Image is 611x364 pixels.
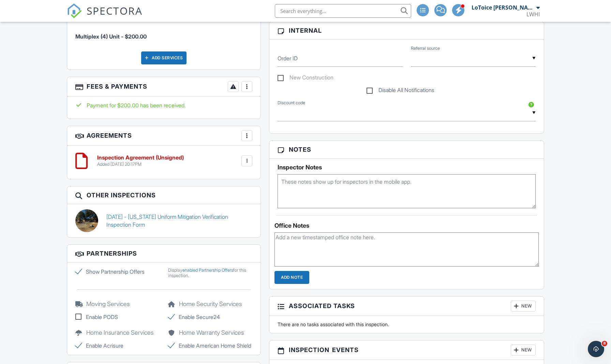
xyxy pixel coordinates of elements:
[75,20,252,46] li: Service: Multiplex (4) Unit
[168,268,253,278] div: Display for this inspection.
[289,345,329,354] span: Inspection
[97,155,184,167] a: Inspection Agreement (Unsigned) Added [DATE] 20:17PM
[75,33,147,40] span: Multiplex (4) Unit - $200.00
[67,186,260,204] h3: Other Inspections
[275,4,411,18] input: Search everything...
[67,3,82,18] img: The Best Home Inspection Software - Spectora
[75,102,252,109] div: Payment for $200.00 has been received.
[278,164,536,171] h5: Inspector Notes
[278,74,333,83] label: New Construction
[75,313,160,321] label: Enable PODS
[273,321,540,328] div: There are no tasks associated with this inspection.
[75,301,160,307] h5: Moving Services
[75,329,160,336] h5: Home Insurance Services
[511,345,536,355] div: New
[588,341,604,357] iframe: Intercom live chat
[67,245,260,262] h3: Partnerships
[526,11,540,18] div: LWHI
[289,301,355,310] span: Associated Tasks
[67,77,260,96] h3: Fees & Payments
[97,155,184,161] h6: Inspection Agreement (Unsigned)
[141,51,187,64] div: Add Services
[87,3,143,18] span: SPECTORA
[182,268,233,273] a: enabled Partnership Offers
[602,341,607,346] span: 8
[106,213,253,228] a: [DATE] - [US_STATE] Uniform Mitigation Verification Inspection Form
[75,268,160,276] label: Show Partnership Offers
[97,162,184,167] div: Added [DATE] 20:17PM
[75,342,160,350] label: Enable Acrisure
[472,4,535,11] div: LoToice [PERSON_NAME]
[168,329,253,336] h5: Home Warranty Services
[274,271,309,284] input: Add Note
[269,141,544,158] h3: Notes
[168,313,253,321] label: Enable Secure24
[269,22,544,40] h3: Internal
[67,126,260,146] h3: Agreements
[278,100,305,106] label: Discount code
[168,342,253,350] label: Enable American Home Shield
[67,9,143,24] a: SPECTORA
[367,87,434,95] label: Disable All Notifications
[274,222,539,229] div: Office Notes
[411,45,440,51] label: Referral source
[168,301,253,307] h5: Home Security Services
[511,301,536,312] div: New
[332,345,359,354] span: Events
[278,55,298,62] label: Order ID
